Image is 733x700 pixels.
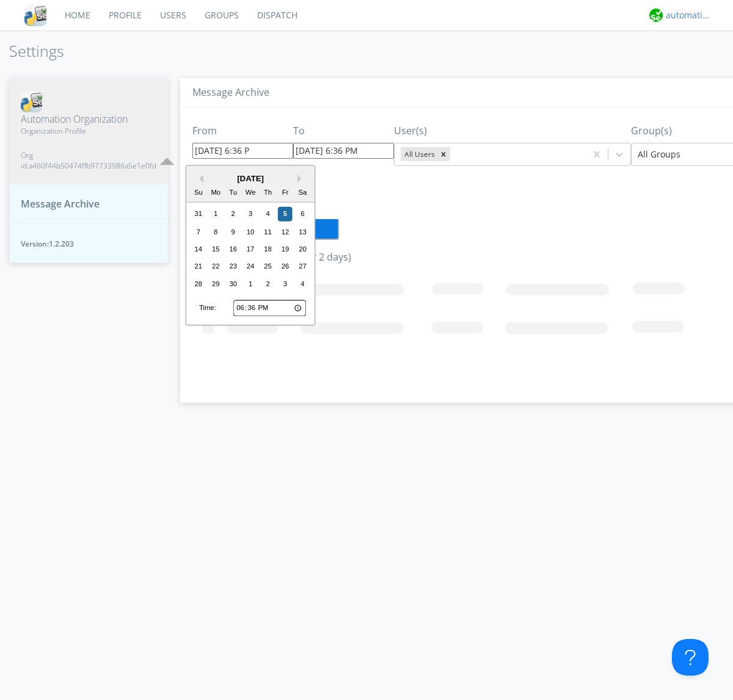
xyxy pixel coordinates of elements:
div: All Users [401,147,437,161]
div: Choose Friday, September 12th, 2025 [278,225,293,239]
iframe: Toggle Customer Support [672,639,709,676]
div: Choose Wednesday, September 3rd, 2025 [243,207,258,222]
div: Su [191,186,206,200]
div: Remove All Users [437,147,450,161]
div: Sa [296,186,310,200]
div: Choose Sunday, September 7th, 2025 [191,225,206,239]
div: Choose Saturday, September 27th, 2025 [296,259,310,274]
h3: To [293,126,394,137]
button: Automation OrganizationOrganization ProfileOrg id:a460f44b50474ffb97733986a5e1e0fd [9,78,168,184]
span: Version: 1.2.203 [21,239,156,249]
span: Message Archive [21,197,100,211]
div: Choose Thursday, September 25th, 2025 [261,259,275,274]
button: Version:1.2.203 [9,223,168,263]
div: Choose Sunday, September 21st, 2025 [191,259,206,274]
div: Choose Friday, September 19th, 2025 [278,242,293,256]
div: Choose Saturday, October 4th, 2025 [296,276,310,291]
div: Choose Friday, October 3rd, 2025 [278,276,293,291]
div: Choose Monday, September 15th, 2025 [208,242,223,256]
div: Choose Saturday, September 20th, 2025 [296,242,310,256]
div: month 2025-09 [190,206,312,292]
button: Next Month [297,175,306,183]
div: Choose Saturday, September 13th, 2025 [296,225,310,239]
span: Org id: a460f44b50474ffb97733986a5e1e0fd [21,150,156,171]
div: Tu [226,186,241,200]
div: Choose Monday, September 22nd, 2025 [208,259,223,274]
div: Fr [278,186,293,200]
h3: User(s) [394,126,631,137]
div: Choose Wednesday, September 24th, 2025 [243,259,258,274]
div: Choose Friday, September 5th, 2025 [278,207,293,222]
div: Choose Monday, September 29th, 2025 [208,276,223,291]
input: Time [233,300,306,316]
div: Th [261,186,275,200]
div: automation+atlas [666,9,712,21]
span: Organization Profile [21,126,156,136]
div: Mo [208,186,223,200]
div: Choose Tuesday, September 23rd, 2025 [226,259,241,274]
div: [DATE] [186,173,315,184]
div: Choose Monday, September 8th, 2025 [208,225,223,239]
div: We [243,186,258,200]
button: Previous Month [195,175,203,183]
h3: From [192,126,293,137]
img: cddb5a64eb264b2086981ab96f4c1ba7 [24,4,46,26]
div: Choose Wednesday, October 1st, 2025 [243,276,258,291]
div: Choose Tuesday, September 9th, 2025 [226,225,241,239]
div: Choose Tuesday, September 30th, 2025 [226,276,241,291]
div: Choose Thursday, September 11th, 2025 [261,225,275,239]
div: Time: [199,303,216,313]
img: d2d01cd9b4174d08988066c6d424eccd [649,9,663,22]
div: Choose Sunday, August 31st, 2025 [191,207,206,222]
div: Choose Tuesday, September 16th, 2025 [226,242,241,256]
div: Choose Friday, September 26th, 2025 [278,259,293,274]
div: Choose Thursday, October 2nd, 2025 [261,276,275,291]
div: Choose Tuesday, September 2nd, 2025 [226,207,241,222]
div: Choose Sunday, September 28th, 2025 [191,276,206,291]
div: Choose Monday, September 1st, 2025 [208,207,223,222]
div: Choose Saturday, September 6th, 2025 [296,207,310,222]
span: Automation Organization [21,112,156,126]
div: Choose Thursday, September 4th, 2025 [261,207,275,222]
img: cddb5a64eb264b2086981ab96f4c1ba7 [21,91,42,112]
div: Choose Wednesday, September 10th, 2025 [243,225,258,239]
button: Message Archive [9,184,168,224]
div: Choose Thursday, September 18th, 2025 [261,242,275,256]
div: Choose Wednesday, September 17th, 2025 [243,242,258,256]
div: Choose Sunday, September 14th, 2025 [191,242,206,256]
